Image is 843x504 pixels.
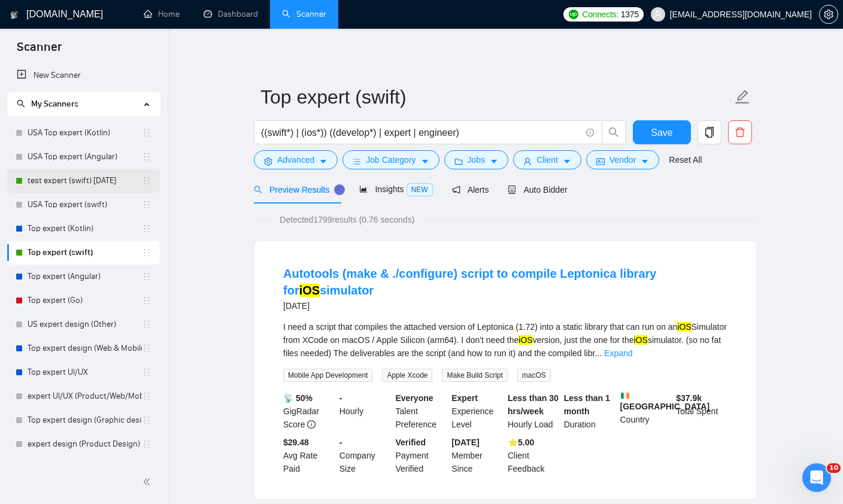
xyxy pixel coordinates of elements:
span: holder [142,200,151,210]
button: userClientcaret-down [513,150,581,169]
span: Auto Bidder [508,185,567,195]
li: Top expert (Angular) [7,265,160,289]
div: Company Size [337,436,393,475]
li: expert design (Product Design) [7,432,160,456]
span: holder [142,248,151,257]
b: ⭐️ 5.00 [508,438,534,447]
mark: iOS [634,335,648,345]
span: double-left [142,476,154,488]
a: homeHome [144,9,180,19]
a: US expert design (Other) [28,312,142,336]
span: idcard [596,157,605,166]
span: setting [820,10,838,19]
button: settingAdvancedcaret-down [254,150,338,169]
li: USA Top expert (Kotlin) [7,121,160,145]
div: GigRadar Score [281,391,337,431]
li: Top expert design (Web & Mobile) 0% answers 24/07/25 [7,336,160,360]
span: area-chart [359,185,368,193]
li: USA Top expert (Angular) [7,145,160,169]
li: US expert design (Other) [7,312,160,336]
li: New Scanner [7,63,160,87]
div: Avg Rate Paid [281,436,337,475]
b: [DATE] [451,438,479,447]
b: Less than 30 hrs/week [508,393,559,416]
div: Talent Preference [393,391,450,431]
div: Hourly Load [505,391,562,431]
span: holder [142,296,151,305]
b: 📡 50% [283,393,313,403]
span: 1375 [621,8,639,21]
a: Top expert (Go) [28,289,142,312]
span: folder [454,157,463,166]
li: expert UI/UX (Product/Web/Mobile) [7,384,160,408]
div: Client Feedback [505,436,562,475]
a: Expand [604,348,632,358]
span: Job Category [366,153,416,166]
li: test expert (swift) 07/24/25 [7,169,160,193]
span: holder [142,415,151,425]
span: Detected 1799 results (0.76 seconds) [271,213,423,226]
b: Expert [451,393,478,403]
div: Total Spent [674,391,730,431]
span: Connects: [582,8,618,21]
span: search [602,127,625,138]
div: Hourly [337,391,393,431]
span: holder [142,368,151,377]
a: Reset All [669,153,702,166]
b: $ 37.9k [676,393,702,403]
span: robot [508,186,516,194]
a: Top expert (swift) [28,241,142,265]
div: Duration [562,391,618,431]
span: caret-down [641,157,649,166]
span: holder [142,320,151,329]
span: Make Build Script [442,369,507,382]
a: Top expert (Angular) [28,265,142,289]
span: caret-down [421,157,429,166]
li: Top expert UI/UX [7,360,160,384]
span: Apple Xcode [382,369,432,382]
b: $29.48 [283,438,309,447]
div: Member Since [449,436,505,475]
mark: iOS [299,284,320,297]
a: expert design (Product Design) [28,432,142,456]
b: Everyone [396,393,433,403]
b: - [339,393,342,403]
span: user [523,157,532,166]
b: [GEOGRAPHIC_DATA] [620,391,710,411]
span: caret-down [563,157,571,166]
div: Payment Verified [393,436,450,475]
span: setting [264,157,272,166]
a: searchScanner [282,9,326,19]
a: USA Top expert (Angular) [28,145,142,169]
iframe: Intercom live chat [802,463,831,492]
span: holder [142,176,151,186]
li: Top expert (Go) [7,289,160,312]
img: logo [10,5,19,25]
a: Top expert UI/UX [28,360,142,384]
button: setting [819,5,838,24]
span: holder [142,344,151,353]
button: Save [633,120,691,144]
a: Autotools (make & ./configure) script to compile Leptonica library foriOSsimulator [283,267,656,297]
input: Search Freelance Jobs... [261,125,581,140]
span: Jobs [468,153,486,166]
span: copy [698,127,721,138]
span: search [254,186,262,194]
span: Save [651,125,672,140]
li: Top expert design (Graphic design) [7,408,160,432]
span: NEW [407,183,433,196]
span: 10 [827,463,841,473]
a: USA Top expert (Kotlin) [28,121,142,145]
span: ... [595,348,602,358]
span: holder [142,224,151,233]
a: New Scanner [17,63,150,87]
button: folderJobscaret-down [444,150,509,169]
span: Mobile App Development [283,369,372,382]
b: Verified [396,438,426,447]
div: [DATE] [283,299,727,313]
li: Top expert (Kotlin) [7,217,160,241]
span: delete [729,127,751,138]
span: holder [142,391,151,401]
span: macOS [517,369,551,382]
img: 🇮🇪 [621,391,629,400]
